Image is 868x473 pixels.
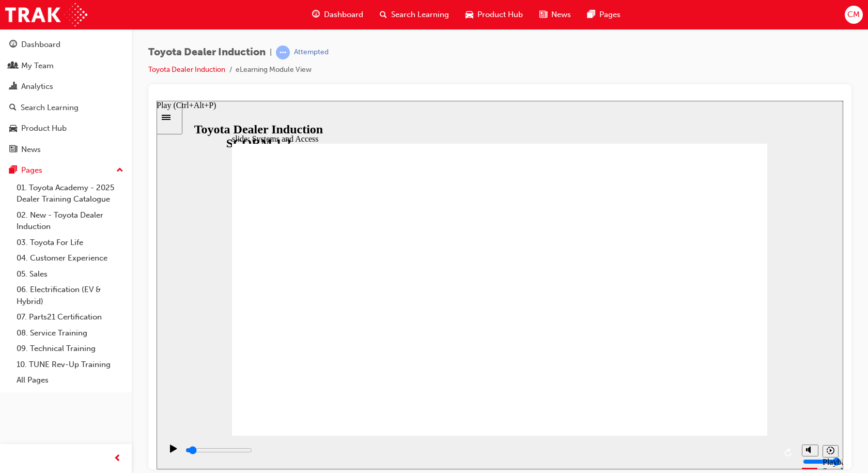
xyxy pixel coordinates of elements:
[21,81,53,93] div: Analytics
[236,64,312,76] li: eLearning Module View
[646,357,713,365] input: volume
[4,98,128,117] a: Search Learning
[579,4,629,25] a: pages-iconPages
[666,344,682,357] button: Playback speed
[21,102,79,114] div: Search Learning
[666,357,681,375] div: Playback Speed
[21,123,67,134] div: Product Hub
[12,266,128,282] a: 05. Sales
[5,343,23,361] button: Play (Ctrl+Alt+P)
[539,8,547,21] span: news-icon
[21,39,60,51] div: Dashboard
[4,161,128,180] button: Pages
[12,282,128,309] a: 06. Electrification (EV & Hybrid)
[12,180,128,207] a: 01. Toyota Academy - 2025 Dealer Training Catalogue
[12,250,128,266] a: 04. Customer Experience
[4,35,128,54] a: Dashboard
[21,164,42,176] div: Pages
[9,166,17,175] span: pages-icon
[4,56,128,75] a: My Team
[587,8,595,21] span: pages-icon
[276,45,290,59] span: learningRecordVerb_ATTEMPT-icon
[9,62,17,71] span: people-icon
[12,372,128,388] a: All Pages
[477,9,523,21] span: Product Hub
[380,8,387,21] span: search-icon
[294,48,329,57] div: Attempted
[457,4,531,25] a: car-iconProduct Hub
[12,309,128,325] a: 07. Parts21 Certification
[12,207,128,235] a: 02. New - Toyota Dealer Induction
[312,8,320,21] span: guage-icon
[531,4,579,25] a: news-iconNews
[148,47,266,58] span: Toyota Dealer Induction
[551,9,571,21] span: News
[9,103,17,113] span: search-icon
[324,9,363,21] span: Dashboard
[12,325,128,341] a: 08. Service Training
[4,140,128,159] a: News
[466,8,473,21] span: car-icon
[4,77,128,96] a: Analytics
[625,344,640,360] button: Replay (Ctrl+Alt+R)
[391,9,449,21] span: Search Learning
[270,47,272,58] span: |
[12,235,128,251] a: 03. Toyota For Life
[9,145,17,155] span: news-icon
[5,3,87,26] img: Trak
[845,6,863,24] button: CM
[304,4,371,25] a: guage-iconDashboard
[29,345,96,354] input: slide progress
[116,164,123,177] span: up-icon
[5,335,640,369] div: playback controls
[599,9,621,21] span: Pages
[9,82,17,91] span: chart-icon
[9,40,17,50] span: guage-icon
[4,119,128,138] a: Product Hub
[4,33,128,161] button: DashboardMy TeamAnalyticsSearch LearningProduct HubNews
[9,124,17,133] span: car-icon
[21,144,41,156] div: News
[371,4,457,25] a: search-iconSearch Learning
[640,335,681,369] div: misc controls
[12,357,128,373] a: 10. TUNE Rev-Up Training
[645,344,662,356] button: Mute (Ctrl+Alt+M)
[847,9,860,21] span: CM
[148,65,225,74] a: Toyota Dealer Induction
[12,341,128,357] a: 09. Technical Training
[114,452,121,465] span: prev-icon
[21,60,54,72] div: My Team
